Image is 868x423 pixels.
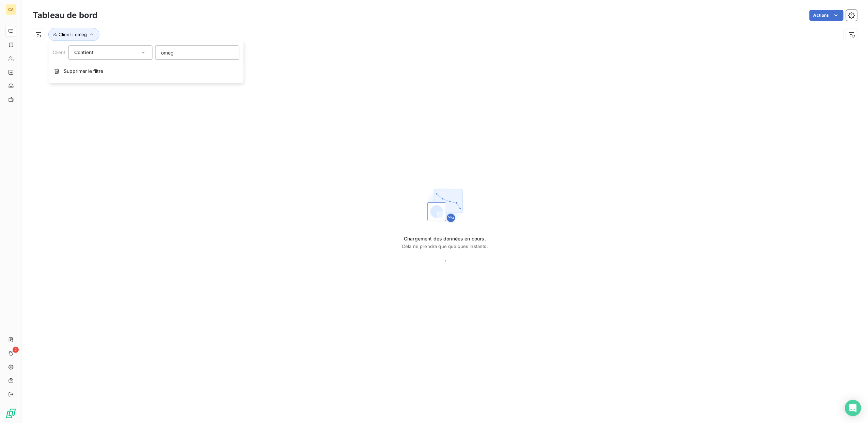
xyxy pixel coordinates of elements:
[59,32,87,37] span: Client : omeg
[5,408,16,419] img: Logo LeanPay
[48,28,99,41] button: Client : omeg
[53,49,66,55] span: Client
[13,347,19,353] span: 2
[809,10,843,21] button: Actions
[64,68,103,75] span: Supprimer le filtre
[33,9,97,21] h3: Tableau de bord
[49,64,243,79] button: Supprimer le filtre
[845,400,861,416] div: Open Intercom Messenger
[402,235,488,242] span: Chargement des données en cours.
[155,45,239,60] input: placeholder
[423,184,467,227] img: First time
[5,4,16,15] div: CA
[74,49,94,55] span: Contient
[402,244,488,249] span: Cela ne prendra que quelques instants.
